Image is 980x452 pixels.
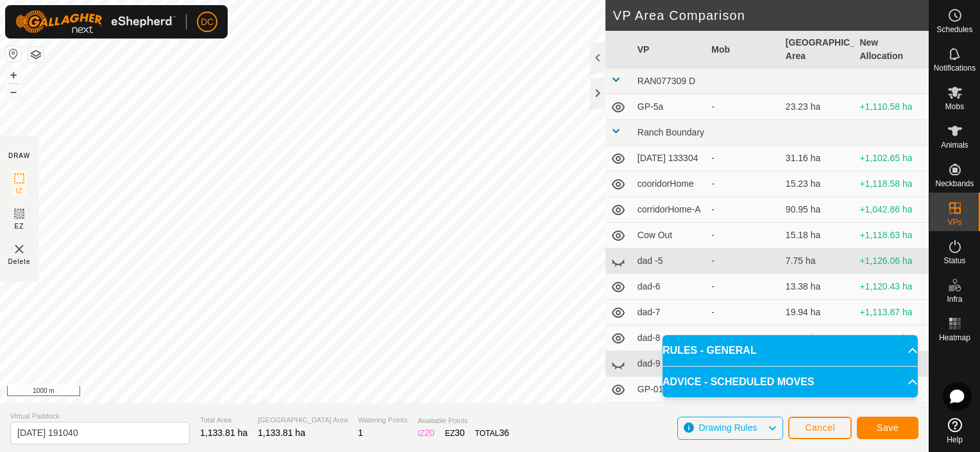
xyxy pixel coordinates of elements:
[6,84,21,100] button: –
[638,76,695,86] span: RAN077309 D
[632,403,707,428] td: GP-019
[632,171,707,197] td: cooridorHome
[781,248,855,274] td: 7.75 ha
[200,428,248,438] span: 1,133.81 ha
[418,426,434,440] div: IZ
[947,218,961,226] span: VPs
[877,422,899,433] span: Save
[857,417,918,439] button: Save
[854,300,929,326] td: +1,113.87 ha
[781,94,855,120] td: 23.23 ha
[252,387,300,398] a: Privacy Policy
[711,203,775,216] div: -
[632,300,707,326] td: dad-7
[854,31,929,69] th: New Allocation
[781,300,855,326] td: 19.94 ha
[854,274,929,300] td: +1,120.43 ha
[632,326,707,351] td: dad-8
[935,180,974,187] span: Neckbands
[425,428,435,438] span: 20
[781,31,855,69] th: [GEOGRAPHIC_DATA] Area
[854,248,929,274] td: +1,126.06 ha
[711,280,775,293] div: -
[854,94,929,120] td: +1,110.58 ha
[632,377,707,403] td: GP-018
[632,146,707,171] td: [DATE] 133304
[947,436,963,444] span: Help
[613,8,929,23] h2: VP Area Comparison
[929,413,980,449] a: Help
[10,411,190,422] span: Virtual Paddock
[941,141,968,149] span: Animals
[711,306,775,319] div: -
[711,331,775,345] div: -
[934,64,976,72] span: Notifications
[854,223,929,248] td: +1,118.63 ha
[711,100,775,114] div: -
[781,146,855,171] td: 31.16 ha
[781,197,855,223] td: 90.95 ha
[706,31,781,69] th: Mob
[201,15,214,29] span: DC
[632,274,707,300] td: dad-6
[663,367,918,397] p-accordion-header: ADVICE - SCHEDULED MOVES
[663,343,757,358] span: RULES - GENERAL
[16,186,23,196] span: IZ
[418,415,509,426] span: Available Points
[258,428,305,438] span: 1,133.81 ha
[663,374,814,390] span: ADVICE - SCHEDULED MOVES
[258,415,348,426] span: [GEOGRAPHIC_DATA] Area
[632,94,707,120] td: GP-5a
[854,197,929,223] td: +1,042.86 ha
[8,151,30,161] div: DRAW
[445,426,465,440] div: EZ
[936,26,972,33] span: Schedules
[698,422,757,433] span: Drawing Rules
[943,257,965,265] span: Status
[475,426,509,440] div: TOTAL
[711,229,775,242] div: -
[711,254,775,268] div: -
[854,146,929,171] td: +1,102.65 ha
[781,403,855,428] td: 12.71 ha
[15,10,176,33] img: Gallagher Logo
[781,326,855,351] td: 22.47 ha
[854,403,929,428] td: +1,121.1 ha
[632,197,707,223] td: corridorHome-A
[781,171,855,197] td: 15.23 ha
[15,222,24,231] span: EZ
[316,387,353,398] a: Contact Us
[854,326,929,351] td: +1,111.34 ha
[805,422,835,433] span: Cancel
[663,335,918,366] p-accordion-header: RULES - GENERAL
[781,274,855,300] td: 13.38 ha
[788,417,852,439] button: Cancel
[711,177,775,191] div: -
[947,295,962,303] span: Infra
[632,223,707,248] td: Cow Out
[939,334,970,342] span: Heatmap
[455,428,465,438] span: 30
[632,351,707,377] td: dad-9
[781,223,855,248] td: 15.18 ha
[28,47,44,62] button: Map Layers
[12,241,27,257] img: VP
[200,415,248,426] span: Total Area
[8,257,31,266] span: Delete
[711,152,775,165] div: -
[854,171,929,197] td: +1,118.58 ha
[632,31,707,69] th: VP
[358,415,407,426] span: Watering Points
[632,248,707,274] td: dad -5
[638,127,704,137] span: Ranch Boundary
[6,67,21,83] button: +
[358,428,363,438] span: 1
[945,103,964,110] span: Mobs
[499,428,509,438] span: 36
[6,46,21,62] button: Reset Map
